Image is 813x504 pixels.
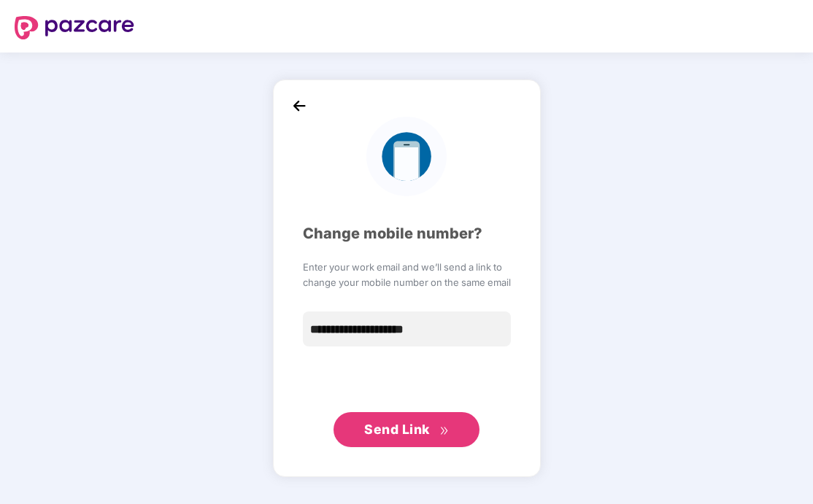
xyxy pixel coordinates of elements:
[366,117,446,196] img: logo
[364,422,430,437] span: Send Link
[15,16,134,39] img: logo
[303,260,511,274] span: Enter your work email and we’ll send a link to
[303,222,511,245] div: Change mobile number?
[303,275,511,290] span: change your mobile number on the same email
[439,426,449,435] span: double-right
[288,95,310,117] img: back_icon
[334,412,479,447] button: Send Linkdouble-right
